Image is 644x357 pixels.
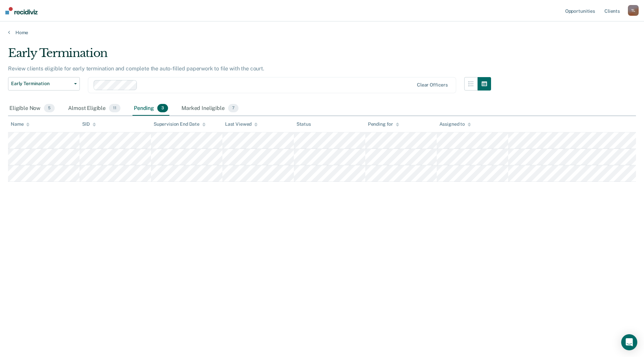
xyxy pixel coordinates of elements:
[628,5,639,16] div: T L
[368,121,399,127] div: Pending for
[8,65,264,72] p: Review clients eligible for early termination and complete the auto-filled paperwork to file with...
[439,121,471,127] div: Assigned to
[621,334,637,350] div: Open Intercom Messenger
[180,101,240,116] div: Marked Ineligible7
[228,104,238,113] span: 7
[11,81,71,86] span: Early Termination
[5,7,38,14] img: Recidiviz
[8,46,491,65] div: Early Termination
[297,121,311,127] div: Status
[44,104,55,113] span: 5
[417,82,448,88] div: Clear officers
[157,104,168,113] span: 3
[67,101,122,116] div: Almost Eligible11
[225,121,258,127] div: Last Viewed
[132,101,169,116] div: Pending3
[8,29,636,36] a: Home
[82,121,96,127] div: SID
[109,104,120,113] span: 11
[628,5,639,16] button: TL
[8,101,56,116] div: Eligible Now5
[8,77,80,91] button: Early Termination
[11,121,30,127] div: Name
[154,121,206,127] div: Supervision End Date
